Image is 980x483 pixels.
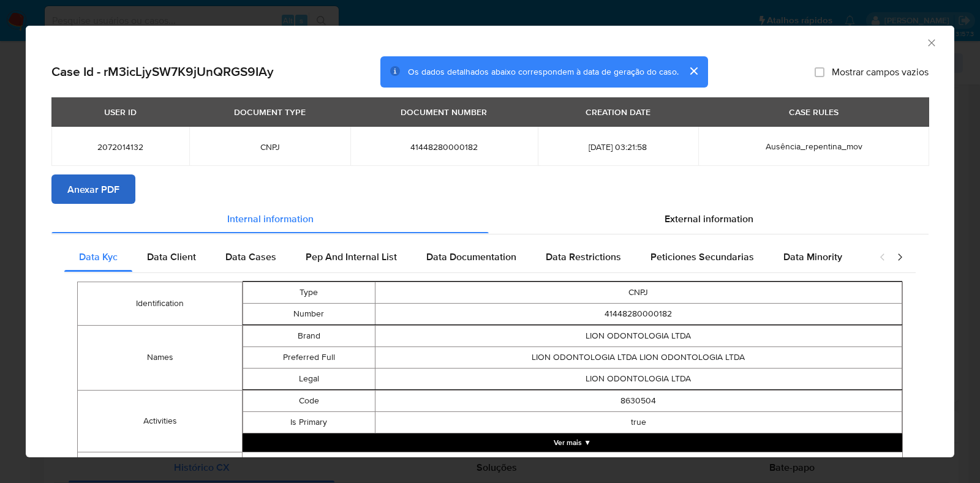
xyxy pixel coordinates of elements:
[815,67,824,77] input: Mostrar campos vazios
[243,303,375,324] td: Number
[79,250,118,264] span: Data Kyc
[147,250,196,264] span: Data Client
[665,211,753,225] span: External information
[243,325,375,346] td: Brand
[375,368,902,389] td: LION ODONTOLOGIA LTDA
[78,390,243,452] td: Activities
[375,411,902,433] td: true
[204,141,335,152] span: CNPJ
[426,250,516,264] span: Data Documentation
[766,140,862,152] span: Ausência_repentina_mov
[26,26,954,457] div: closure-recommendation-modal
[78,282,243,325] td: Identification
[243,452,903,473] td: 8630504
[66,141,175,152] span: 2072014132
[578,102,658,122] div: CREATION DATE
[78,325,243,390] td: Names
[51,64,274,80] h2: Case Id - rM3icLjySW7K9jUnQRGS9IAy
[243,433,902,451] button: Expand array
[546,250,621,264] span: Data Restrictions
[51,204,929,233] div: Detailed info
[78,452,243,473] td: Primary Activity Code
[227,211,314,225] span: Internal information
[552,141,684,152] span: [DATE] 03:21:58
[650,250,754,264] span: Peticiones Secundarias
[365,141,523,152] span: 41448280000182
[243,411,375,433] td: Is Primary
[306,250,397,264] span: Pep And Internal List
[783,250,842,264] span: Data Minority
[225,250,276,264] span: Data Cases
[375,346,902,368] td: LION ODONTOLOGIA LTDA LION ODONTOLOGIA LTDA
[243,390,375,411] td: Code
[925,37,937,48] button: Fechar a janela
[679,56,708,86] button: cerrar
[243,368,375,389] td: Legal
[375,282,902,303] td: CNPJ
[782,102,846,122] div: CASE RULES
[408,66,679,78] span: Os dados detalhados abaixo correspondem à data de geração do caso.
[832,66,929,78] span: Mostrar campos vazios
[227,102,313,122] div: DOCUMENT TYPE
[97,102,144,122] div: USER ID
[393,102,494,122] div: DOCUMENT NUMBER
[375,325,902,346] td: LION ODONTOLOGIA LTDA
[64,242,867,272] div: Detailed internal info
[243,282,375,303] td: Type
[243,346,375,368] td: Preferred Full
[67,176,119,203] span: Anexar PDF
[375,390,902,411] td: 8630504
[375,303,902,324] td: 41448280000182
[51,174,135,204] button: Anexar PDF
